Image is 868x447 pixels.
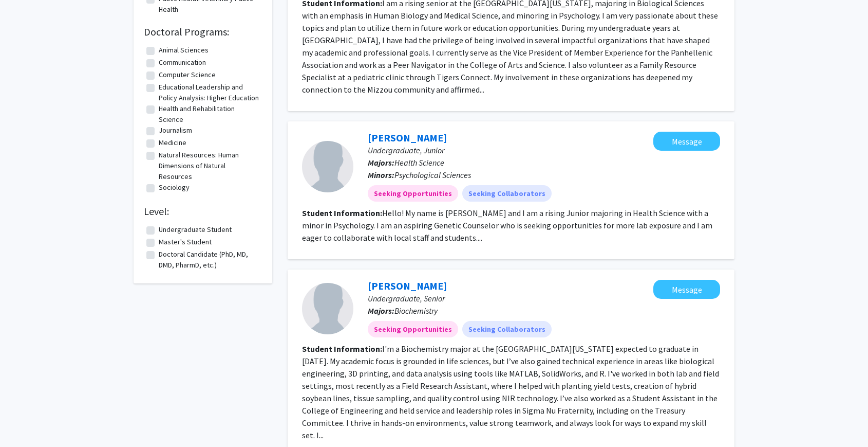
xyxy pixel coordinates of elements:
span: Undergraduate, Junior [368,145,444,155]
h2: Level: [144,205,262,218]
label: Natural Resources: Human Dimensions of Natural Resources [159,150,259,182]
a: [PERSON_NAME] [368,131,447,144]
a: [PERSON_NAME] [368,279,447,292]
b: Student Information: [302,344,382,354]
label: Health and Rehabilitation Science [159,103,259,125]
b: Minors: [368,170,394,180]
h2: Doctoral Programs: [144,26,262,38]
button: Message Sophie Kusserow [653,132,720,151]
label: Master's Student [159,237,212,247]
fg-read-more: I'm a Biochemistry major at the [GEOGRAPHIC_DATA][US_STATE] expected to graduate in [DATE]. My ac... [302,344,719,440]
label: Animal Sciences [159,45,209,56]
mat-chip: Seeking Collaborators [462,321,552,337]
label: Doctoral Candidate (PhD, MD, DMD, PharmD, etc.) [159,249,259,271]
span: Psychological Sciences [394,170,471,180]
mat-chip: Seeking Opportunities [368,321,458,337]
fg-read-more: Hello! My name is [PERSON_NAME] and I am a rising Junior majoring in Health Science with a minor ... [302,208,712,243]
label: Journalism [159,125,192,136]
mat-chip: Seeking Collaborators [462,185,552,202]
iframe: Chat [8,401,44,439]
b: Majors: [368,306,394,316]
label: Communication [159,57,206,68]
span: Health Science [394,157,444,168]
span: Biochemistry [394,306,438,316]
span: Undergraduate, Senior [368,293,445,303]
label: Undergraduate Student [159,224,232,235]
label: Educational Leadership and Policy Analysis: Higher Education [159,82,259,103]
label: Sociology [159,182,190,193]
b: Majors: [368,157,394,168]
label: Medicine [159,137,186,148]
label: Computer Science [159,69,216,80]
button: Message Daniel Hummel [653,280,720,299]
mat-chip: Seeking Opportunities [368,185,458,202]
b: Student Information: [302,208,382,218]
